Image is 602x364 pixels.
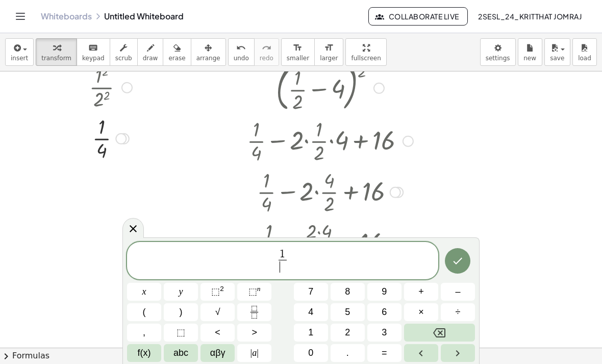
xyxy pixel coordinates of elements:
[257,348,259,358] span: |
[237,283,271,301] button: Superscript
[260,55,273,62] span: redo
[137,38,164,66] button: draw
[331,283,365,301] button: 8
[518,38,542,66] button: new
[250,348,253,358] span: |
[127,344,161,362] button: Functions
[163,38,191,66] button: erase
[164,283,198,301] button: y
[294,344,328,362] button: 0
[382,346,387,360] span: =
[168,55,185,62] span: erase
[404,324,475,342] button: Backspace
[550,55,564,62] span: save
[418,285,424,299] span: +
[11,55,28,62] span: insert
[331,344,365,362] button: .
[281,38,315,66] button: format_sizesmaller
[345,285,350,299] span: 8
[441,344,475,362] button: Right arrow
[143,305,146,319] span: (
[455,285,460,299] span: –
[215,326,220,339] span: <
[180,305,183,319] span: )
[280,249,285,260] span: 1
[143,55,158,62] span: draw
[382,285,387,299] span: 9
[404,303,438,321] button: Times
[173,346,188,360] span: abc
[345,305,350,319] span: 5
[523,55,536,62] span: new
[368,7,467,26] button: Collaborate Live
[143,326,145,339] span: ,
[331,303,365,321] button: 5
[237,324,271,342] button: Greater than
[478,12,582,21] span: 2SESL_24_Kritthat Jomraj
[445,248,470,274] button: Done
[82,55,105,62] span: keypad
[237,344,271,362] button: Absolute value
[211,286,220,297] span: ⬚
[287,55,309,62] span: smaller
[470,7,590,26] button: 2SESL_24_Kritthat Jomraj
[41,55,71,62] span: transform
[377,12,459,21] span: Collaborate Live
[88,42,98,54] i: keyboard
[367,303,402,321] button: 6
[36,38,77,66] button: transform
[215,305,220,319] span: √
[314,38,343,66] button: format_sizelarger
[236,42,246,54] i: undo
[324,42,334,54] i: format_size
[345,38,386,66] button: fullscreen
[280,261,285,273] span: ​
[127,303,161,321] button: (
[210,346,225,360] span: αβγ
[110,38,138,66] button: scrub
[127,283,161,301] button: x
[164,303,198,321] button: )
[293,42,303,54] i: format_size
[441,283,475,301] button: Minus
[294,303,328,321] button: 4
[367,344,402,362] button: Equals
[544,38,570,66] button: save
[331,324,365,342] button: 2
[346,346,349,360] span: .
[382,305,387,319] span: 6
[220,285,224,293] sup: 2
[237,303,271,321] button: Fraction
[418,305,424,319] span: ×
[115,55,132,62] span: scrub
[257,285,261,293] sup: n
[200,303,235,321] button: Square root
[248,286,257,297] span: ⬚
[308,346,313,360] span: 0
[404,283,438,301] button: Plus
[367,324,402,342] button: 3
[294,324,328,342] button: 1
[77,38,110,66] button: keyboardkeypad
[179,285,183,299] span: y
[456,305,461,319] span: ÷
[164,344,198,362] button: Alphabet
[294,283,328,301] button: 7
[5,38,34,66] button: insert
[404,344,438,362] button: Left arrow
[572,38,597,66] button: load
[191,38,226,66] button: arrange
[345,326,350,339] span: 2
[308,305,313,319] span: 4
[486,55,510,62] span: settings
[262,42,271,54] i: redo
[382,326,387,339] span: 3
[200,344,235,362] button: Greek alphabet
[200,283,235,301] button: Squared
[127,324,161,342] button: ,
[196,55,220,62] span: arrange
[138,346,151,360] span: f(x)
[228,38,255,66] button: undoundo
[177,326,185,339] span: ⬚
[12,8,29,25] button: Toggle navigation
